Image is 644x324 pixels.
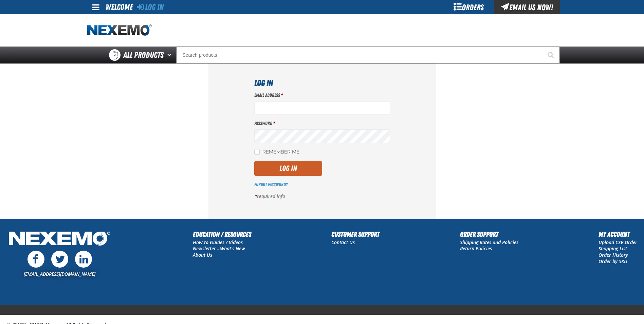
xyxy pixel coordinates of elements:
[331,229,380,239] h2: Customer Support
[165,47,176,64] button: Open All Products pages
[24,271,95,277] a: [EMAIL_ADDRESS][DOMAIN_NAME]
[254,149,260,155] input: Remember Me
[193,229,251,239] h2: Education / Resources
[137,2,164,12] a: Log In
[254,182,288,187] a: Forgot Password?
[331,239,355,246] a: Contact Us
[460,229,518,239] h2: Order Support
[254,120,390,127] label: Password
[254,92,390,98] label: Email Address
[87,24,152,36] a: Home
[254,161,322,176] button: Log In
[254,193,390,200] p: required info
[176,47,560,64] input: Search
[543,47,560,64] button: Start Searching
[7,229,112,249] img: Nexemo Logo
[599,258,627,265] a: Order by SKU
[193,239,243,246] a: How to Guides / Videos
[193,252,212,258] a: About Us
[599,239,637,246] a: Upload CSV Order
[193,245,245,252] a: Newsletter - What's New
[599,229,637,239] h2: My Account
[254,149,299,156] label: Remember Me
[87,24,152,36] img: Nexemo logo
[460,239,518,246] a: Shipping Rates and Policies
[599,245,627,252] a: Shopping List
[460,245,492,252] a: Return Policies
[254,77,390,89] h1: Log In
[599,252,628,258] a: Order History
[123,49,164,61] span: All Products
